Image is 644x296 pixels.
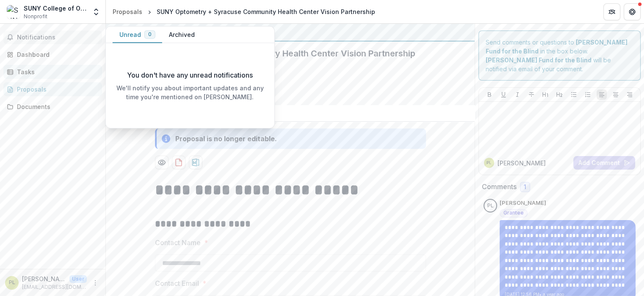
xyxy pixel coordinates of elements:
[113,84,268,101] p: We'll notify you about important updates and any time you're mentioned on [PERSON_NAME].
[3,82,102,96] a: Proposals
[17,67,95,76] div: Tasks
[90,278,100,288] button: More
[157,7,375,16] div: SUNY Optometry + Syracuse Community Health Center Vision Partnership
[113,27,468,37] div: [PERSON_NAME] Fund for the Blind
[113,48,454,59] h2: SUNY Optometry + Syracuse Community Health Center Vision Partnership
[540,89,550,100] button: Heading 1
[24,13,47,20] span: Nonprofit
[484,89,495,100] button: Bold
[69,275,87,283] p: User
[189,156,202,169] button: download-proposal
[17,85,95,94] div: Proposals
[503,210,524,216] span: Grantee
[512,89,522,100] button: Italicize
[597,89,607,100] button: Align Left
[175,134,277,144] div: Proposal is no longer editable.
[17,34,99,41] span: Notifications
[109,6,379,18] nav: breadcrumb
[155,278,199,288] p: Contact Email
[155,156,169,169] button: Preview 2a4c8f04-3795-4820-9094-8b94153b2787-0.pdf
[155,237,201,248] p: Contact Name
[109,6,146,18] a: Proposals
[7,5,20,19] img: SUNY College of Optometry Foundation (formerly known as Optometric Center of New York)
[583,89,593,100] button: Ordered List
[113,27,162,43] button: Unread
[113,7,142,16] div: Proposals
[554,89,564,100] button: Heading 2
[569,89,579,100] button: Bullet List
[486,161,492,165] div: Pamela Lederman
[482,183,517,191] h2: Comments
[90,3,102,20] button: Open entity switcher
[3,47,102,61] a: Dashboard
[3,31,102,44] button: Notifications
[500,199,546,207] p: [PERSON_NAME]
[148,31,152,37] span: 0
[24,4,87,13] div: SUNY College of Optometry Foundation (formerly known as Optometric Center of [US_STATE])
[17,50,95,59] div: Dashboard
[603,3,620,20] button: Partners
[3,65,102,79] a: Tasks
[22,274,66,283] p: [PERSON_NAME]
[624,3,641,20] button: Get Help
[573,156,635,170] button: Add Comment
[498,89,509,100] button: Underline
[9,280,15,285] div: Pamela Lederman
[611,89,621,100] button: Align Center
[478,31,641,81] div: Send comments or questions to in the box below. will be notified via email of your comment.
[172,156,185,169] button: download-proposal
[17,102,95,111] div: Documents
[524,184,526,191] span: 1
[162,27,202,43] button: Archived
[3,100,102,114] a: Documents
[625,89,635,100] button: Align Right
[22,283,87,291] p: [EMAIL_ADDRESS][DOMAIN_NAME]
[486,56,591,64] strong: [PERSON_NAME] Fund for the Blind
[498,159,546,168] p: [PERSON_NAME]
[127,70,253,80] p: You don't have any unread notifications
[487,203,494,209] div: Pamela Lederman
[526,89,536,100] button: Strike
